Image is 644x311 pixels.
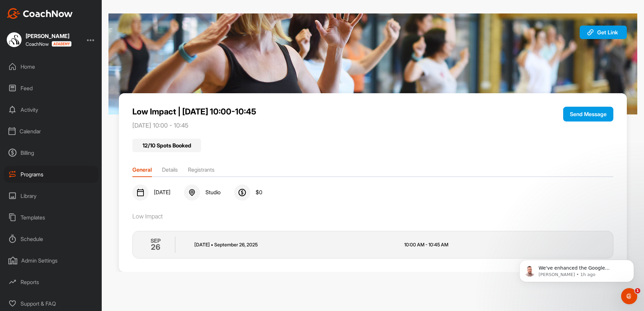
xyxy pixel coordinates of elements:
img: svg+xml;base64,PHN2ZyB3aWR0aD0iMjAiIGhlaWdodD0iMjAiIHZpZXdCb3g9IjAgMCAyMCAyMCIgZmlsbD0ibm9uZSIgeG... [586,28,594,36]
iframe: Intercom live chat [621,288,637,304]
h2: 26 [151,241,160,253]
img: square_c8b22097c993bcfd2b698d1eae06ee05.jpg [7,32,22,47]
span: 1 [635,288,640,293]
li: Details [162,166,178,176]
div: Activity [4,101,99,118]
img: svg+xml;base64,PHN2ZyB3aWR0aD0iMjQiIGhlaWdodD0iMjQiIHZpZXdCb3g9IjAgMCAyNCAyNCIgZmlsbD0ibm9uZSIgeG... [188,188,196,197]
div: Billing [4,144,99,161]
p: 10:00 AM - 10:45 AM [404,241,605,248]
div: Home [4,58,99,75]
span: [DATE] [154,189,170,196]
div: Programs [4,166,99,183]
div: CoachNow [26,41,71,47]
div: Low Impact [132,213,613,220]
img: svg+xml;base64,PHN2ZyB3aWR0aD0iMjQiIGhlaWdodD0iMjQiIHZpZXdCb3g9IjAgMCAyNCAyNCIgZmlsbD0ibm9uZSIgeG... [238,188,246,197]
div: Reports [4,274,99,290]
p: Message from Alex, sent 1h ago [29,26,116,32]
div: [PERSON_NAME] [26,33,71,39]
div: 12 / 10 Spots Booked [132,139,201,152]
div: Calendar [4,123,99,140]
p: SEP [151,237,161,245]
img: CoachNow acadmey [52,41,71,47]
div: Templates [4,209,99,226]
p: Low Impact | [DATE] 10:00-10:45 [132,107,517,116]
div: Library [4,187,99,204]
p: [DATE] 10:00 - 10:45 [132,122,517,129]
button: Send Message [563,107,613,122]
img: svg+xml;base64,PHN2ZyB3aWR0aD0iMjQiIGhlaWdodD0iMjQiIHZpZXdCb3g9IjAgMCAyNCAyNCIgZmlsbD0ibm9uZSIgeG... [136,188,144,197]
div: Schedule [4,231,99,247]
li: General [132,166,152,176]
span: $ 0 [256,189,262,196]
span: Get Link [597,29,618,36]
iframe: Intercom notifications message [509,246,644,293]
li: Registrants [188,166,215,176]
div: Admin Settings [4,252,99,269]
img: CoachNow [7,8,73,19]
span: We've enhanced the Google Calendar integration for a more seamless experience. If you haven't lin... [29,20,114,99]
img: img.jpg [108,13,637,114]
div: Feed [4,80,99,97]
span: • [211,242,213,247]
p: [DATE] September 26 , 2025 [194,241,395,248]
span: Studio [205,189,221,196]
